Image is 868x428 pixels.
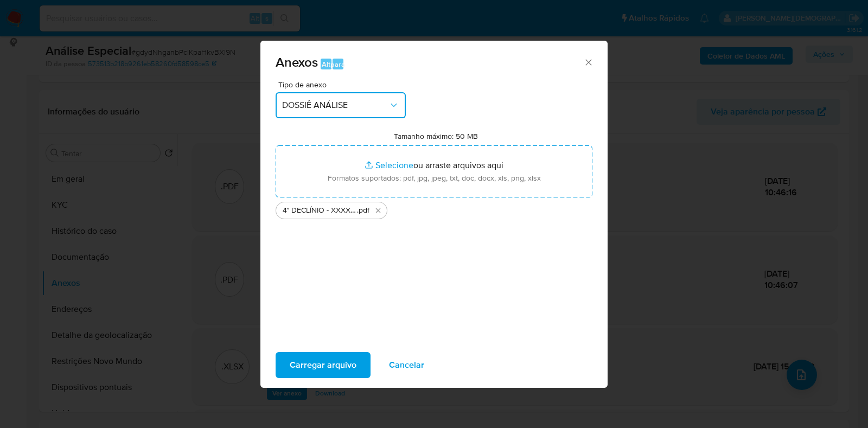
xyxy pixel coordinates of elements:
font: Alt [322,59,330,69]
font: DOSSIÊ ANÁLISE [282,99,348,111]
button: Cancelar [375,352,438,378]
font: Tipo de anexo [278,79,327,90]
ul: Arquivos selecionados [276,197,592,219]
font: para [330,59,345,69]
button: Carregar arquivo [276,352,371,378]
font: Tamanho máximo: 50 MB [394,131,478,142]
font: .pdf [357,205,369,215]
button: Excluir 4° DECLÍNIO - XXXX - CNPJ 20704757000173 - UP 2 TECH DO BRASIL LTDA.pdf [372,204,385,217]
font: Carregar arquivo [290,352,356,378]
font: 4° DECLÍNIO - XXXX - CNPJ 20704757000173 - UP 2 TECH DO BRASIL LTDA [283,205,540,215]
font: Cancelar [389,352,424,378]
font: Anexos [276,53,318,72]
button: DOSSIÊ ANÁLISE [276,92,406,118]
button: Fechar [583,57,593,67]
